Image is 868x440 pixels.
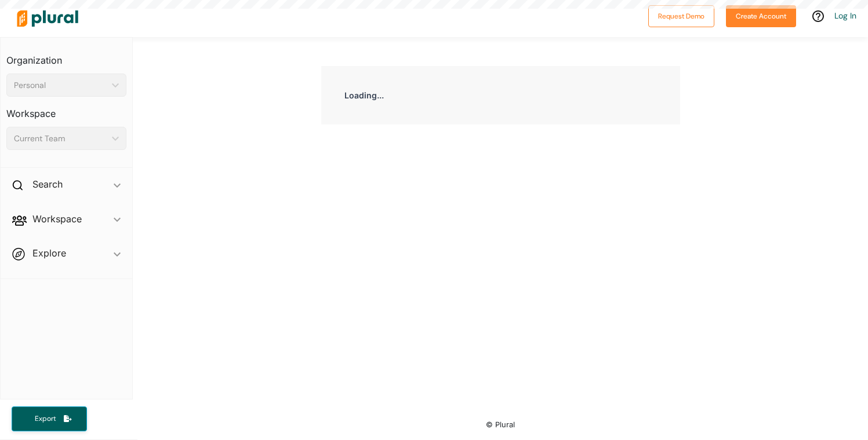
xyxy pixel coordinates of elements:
div: Loading... [321,66,680,124]
h2: Search [32,178,63,190]
button: Export [12,406,87,431]
button: Request Demo [648,5,714,27]
h3: Workspace [6,97,126,122]
a: Log In [834,10,856,21]
a: Request Demo [648,9,714,21]
div: Personal [14,79,107,91]
div: Current Team [14,133,107,145]
small: © Plural [486,420,515,429]
a: Create Account [726,9,796,21]
span: Export [27,414,64,424]
h3: Organization [6,43,126,69]
button: Create Account [726,5,796,27]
